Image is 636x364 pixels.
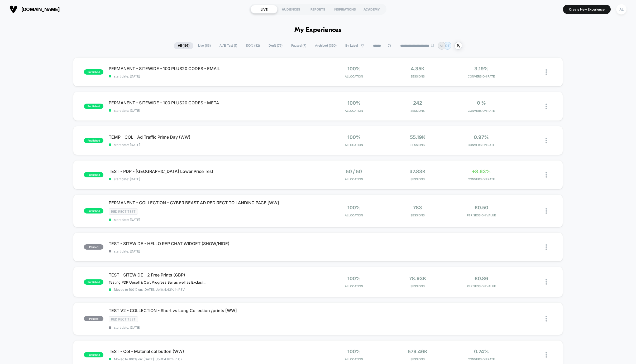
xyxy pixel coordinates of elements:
span: TEST - SITEWIDE - 2 Free Prints (GBP) [109,272,318,278]
span: 55.19k [410,134,425,140]
span: 100% [347,349,361,354]
span: Sessions [387,109,448,113]
span: All ( 169 ) [174,42,193,49]
span: PER SESSION VALUE [451,213,512,217]
span: PER SESSION VALUE [451,284,512,288]
span: PERMANENT - SITEWIDE - 100 PLUS20 CODES - META [109,100,318,105]
span: Live ( 83 ) [194,42,215,49]
span: Moved to 100% on: [DATE] . Uplift: 4.43% in PSV [114,288,185,292]
span: start date: [DATE] [109,218,318,222]
span: Paused ( 7 ) [287,42,310,49]
span: +8.63% [472,169,491,174]
span: 100% [347,66,361,71]
span: Allocation [345,284,363,288]
span: CONVERSION RATE [451,357,512,361]
span: start date: [DATE] [109,74,318,78]
span: Draft ( 79 ) [265,42,286,49]
div: AL [616,4,627,14]
img: end [431,44,434,47]
span: 3.19% [474,66,489,71]
span: CONVERSION RATE [451,109,512,113]
span: published [84,104,103,109]
div: REPORTS [304,5,331,13]
img: Visually logo [9,5,17,13]
span: paused [84,316,103,321]
span: Allocation [345,213,363,217]
span: [DOMAIN_NAME] [21,7,60,12]
img: close [546,208,547,214]
span: By Label [345,44,358,48]
span: 579.46k [408,349,428,354]
span: Redirect Test [109,316,138,322]
span: Sessions [387,357,448,361]
img: close [546,138,547,143]
img: close [546,104,547,109]
span: published [84,172,103,177]
span: published [84,352,103,357]
span: start date: [DATE] [109,177,318,181]
span: paused [84,244,103,250]
h1: My Experiences [294,26,342,34]
span: 50 / 50 [346,169,362,174]
span: A/B Test ( 1 ) [216,42,241,49]
span: CONVERSION RATE [451,177,512,181]
span: Sessions [387,213,448,217]
button: Create New Experience [563,5,611,14]
span: published [84,279,103,285]
span: start date: [DATE] [109,249,318,253]
span: Redirect Test [109,208,138,215]
span: £0.86 [475,276,488,281]
span: 100% [347,134,361,140]
div: AUDIENCES [278,5,304,13]
span: 0.74% [474,349,489,354]
span: 242 [413,100,422,106]
span: TEST - PDP - [GEOGRAPHIC_DATA] Lower Price Test [109,169,318,174]
button: AL [615,4,628,15]
span: start date: [DATE] [109,326,318,329]
span: published [84,208,103,213]
span: TEST - SITEWIDE - HELLO REP CHAT WIDGET (SHOW/HIDE) [109,241,318,246]
span: 100% [347,100,361,106]
span: PERMANENT - SITEWIDE - 100 PLUS20 CODES - EMAIL [109,66,318,71]
img: close [546,172,547,178]
span: PERMANENT - COLLECTION - CYBER BEAST AD REDIRECT TO LANDING PAGE [WW] [109,200,318,205]
span: 78.93k [409,276,426,281]
p: AL [440,44,444,48]
span: start date: [DATE] [109,109,318,113]
button: [DOMAIN_NAME] [8,5,61,13]
div: ACADEMY [358,5,385,13]
span: 100% [347,205,361,210]
span: Sessions [387,284,448,288]
span: published [84,138,103,143]
span: Testing PDP Upsell & Cart Progress Bar as well as Exclusive Free Prints in the Cart [109,280,207,284]
span: Moved to 100% on: [DATE] . Uplift: 4.62% in CR [114,357,183,361]
div: INSPIRATIONS [331,5,358,13]
span: Allocation [345,143,363,147]
span: published [84,69,103,75]
span: 0.97% [474,134,489,140]
span: TEST - Col - Material col button (WW) [109,349,318,354]
span: 4.35k [411,66,425,71]
span: start date: [DATE] [109,143,318,147]
span: CONVERSION RATE [451,143,512,147]
p: DT [445,44,450,48]
span: Sessions [387,177,448,181]
span: TEMP - COL - Ad Traffic Prime Day (WW) [109,134,318,140]
span: £0.50 [475,205,488,210]
span: Allocation [345,75,363,78]
span: 37.83k [409,169,426,174]
img: close [546,316,547,322]
span: 0 % [477,100,486,106]
img: close [546,279,547,285]
img: close [546,69,547,75]
span: TEST V2 - COLLECTION - Short vs Long Collection /prints [WW] [109,308,318,313]
span: Allocation [345,177,363,181]
img: close [546,352,547,358]
span: 100% ( 82 ) [242,42,264,49]
span: CONVERSION RATE [451,75,512,78]
span: Archived ( 350 ) [311,42,341,49]
span: 100% [347,276,361,281]
span: Allocation [345,357,363,361]
span: Sessions [387,143,448,147]
span: Sessions [387,75,448,78]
